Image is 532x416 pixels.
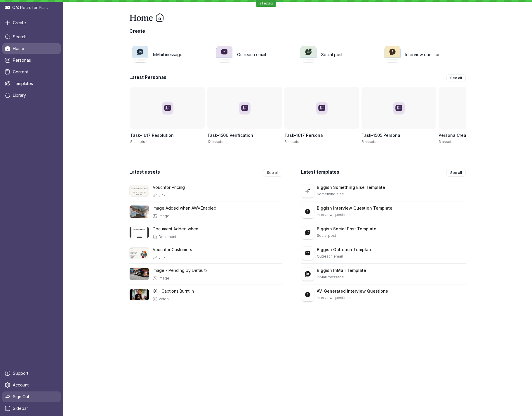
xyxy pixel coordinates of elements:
a: Content [2,67,61,77]
img: e6fe8512-e6bf-4d76-8efd-18d06b9afc77-thumbnail.png [129,185,149,196]
h3: Interview questions [405,52,443,58]
span: 8 assets [130,139,145,144]
a: Personas [2,55,61,65]
a: Persona Created when AW=Enabled3 assets· [438,86,512,151]
a: See all [263,169,282,177]
a: See all [446,74,466,82]
h3: InMail message [153,52,182,58]
p: Document [157,234,176,239]
a: Image - Pending by Default?Image [129,264,282,284]
a: Search [2,32,61,42]
a: Home [2,43,61,54]
p: Link [157,193,166,198]
p: Image Added when AW=Enabled [153,205,216,211]
span: Home [13,46,24,51]
p: Image [157,276,169,281]
p: AV-Generated Interview Questions [317,288,388,294]
p: Biggish Outreach Template [317,246,373,253]
p: Outreach email [317,253,343,260]
a: Q1 - Captions Burnt InVideo [129,284,282,305]
p: Biggish Something Else Template [317,184,385,191]
span: Task-1617 Persona [284,133,323,138]
button: Create [2,18,61,28]
div: Home [129,12,466,23]
p: Biggish Interview Question Template [317,205,392,211]
a: Support [2,368,61,379]
p: Video [157,297,169,301]
p: Biggish Social Post Template [317,226,376,232]
div: QA: Recruiter Playground [2,2,61,13]
p: Interview questions [317,294,351,301]
span: 3 assets [439,139,453,144]
h3: Social post [321,52,343,58]
img: ac3a5e78-4d1a-4695-84f2-5874e64d9d9f.png [129,205,149,218]
a: Interview questions [382,43,462,66]
span: See all [450,75,462,81]
p: Q1 - Captions Burnt In [153,288,194,294]
img: QA: Recruiter Playground avatar [5,5,10,10]
span: Search [13,34,27,40]
span: Persona Created when AW=Enabled [439,133,512,138]
a: Templates [2,78,61,89]
img: d4e2404a-9b99-4972-b7c0-68106ef5b90a_poster.0000001.jpg [129,289,149,300]
a: Task-1506 Verification12 assets· [206,86,281,151]
a: Biggish InMail TemplateInMail message [301,264,466,284]
p: Create [129,28,466,34]
a: Biggish Outreach TemplateOutreach email [301,243,466,263]
p: Social post [317,232,336,239]
a: Task-1617 Resolution8 assets· [129,86,204,151]
a: Sign Out [2,391,61,402]
span: 12 assets [207,139,223,144]
a: Biggish Social Post TemplateSocial post [301,222,466,243]
a: Social post [298,43,378,66]
a: Biggish Interview Question TemplateInterview questions [301,201,466,222]
span: Templates [13,81,33,87]
span: · [453,139,457,144]
span: See all [267,170,279,176]
span: QA: Recruiter Playground [12,5,50,11]
span: Task-1506 Verification [207,133,253,138]
span: · [223,139,227,144]
a: Vouchfor PricingLink [129,181,282,201]
span: Task-1505 Persona [361,133,400,138]
p: Image [157,214,169,218]
p: Latest Personas [129,74,166,80]
a: Account [2,380,61,390]
p: Link [157,255,166,260]
span: · [145,139,148,144]
span: Create [13,20,26,26]
p: InMail message [317,274,344,281]
img: fea2ebfc-1085-4b5f-ad28-38bc56f97e73-thumbnail.png [129,247,149,259]
span: Task-1617 Resolution [130,133,174,138]
span: Personas [13,57,31,63]
span: Content [13,69,28,75]
span: 8 assets [284,139,299,144]
img: bd081d53-b5d5-4b3b-8b70-c08373f6d518.png [129,267,149,280]
a: Image Added when AW=EnabledImage [129,201,282,222]
a: Vouchfor CustomersLink [129,243,282,263]
p: Latest templates [301,169,339,175]
a: Sidebar [2,403,61,414]
span: · [299,139,302,144]
img: 582948d3-e12a-4fab-b1fb-a9bbe5722b90-thumbnail.png [129,227,149,238]
p: Interview questions [317,211,351,218]
a: Document Added when AW=EnabledDocument [129,222,282,243]
a: Outreach email [213,43,294,66]
p: Vouchfor Customers [153,246,192,253]
span: Library [13,92,26,98]
a: InMail message [129,43,210,66]
span: 8 assets [361,139,376,144]
p: Image - Pending by Default? [153,267,208,274]
a: Library [2,90,61,101]
p: Vouchfor Pricing [153,184,185,191]
span: Support [13,370,28,376]
p: Biggish InMail Template [317,267,366,274]
a: See all [446,169,466,177]
h3: Outreach email [237,52,266,58]
span: Account [13,382,29,388]
span: Sign Out [13,394,29,400]
p: Document Added when AW=Enabled [153,226,221,232]
a: AV-Generated Interview QuestionsInterview questions [301,284,466,305]
span: · [376,139,380,144]
p: Latest assets [129,169,160,175]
